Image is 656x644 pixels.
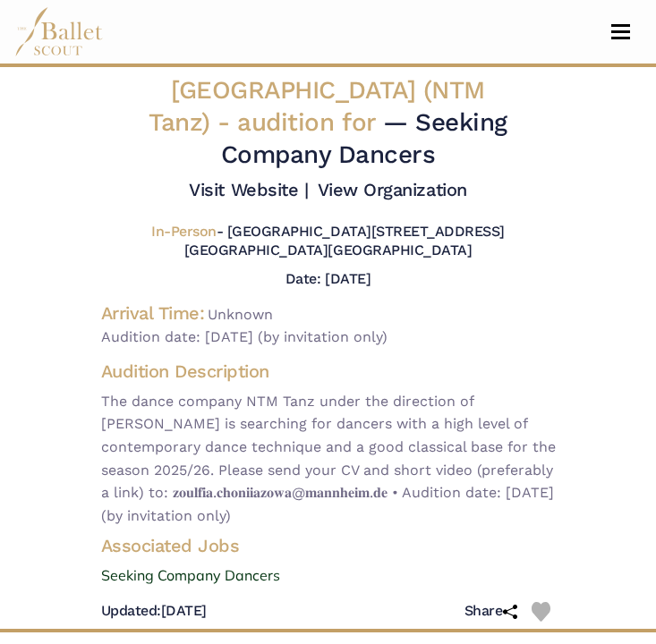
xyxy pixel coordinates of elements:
[87,534,570,557] h4: Associated Jobs
[149,75,485,137] span: [GEOGRAPHIC_DATA] (NTM Tanz) -
[237,107,375,137] span: audition for
[101,602,161,619] span: Updated:
[208,306,273,323] span: Unknown
[464,602,517,621] h5: Share
[101,602,207,621] h5: [DATE]
[87,564,570,588] a: Seeking Company Dancers
[221,107,507,169] span: — Seeking Company Dancers
[151,223,217,240] span: In-Person
[285,270,371,287] h5: Date: [DATE]
[101,302,205,324] h4: Arrival Time:
[101,360,556,383] h4: Audition Description
[101,390,556,528] span: The dance company NTM Tanz under the direction of [PERSON_NAME] is searching for dancers with a h...
[189,179,308,200] a: Visit Website |
[600,23,642,40] button: Toggle navigation
[101,326,556,349] span: Audition date: [DATE] (by invitation only)
[318,179,467,200] a: View Organization
[101,223,556,260] h5: - [GEOGRAPHIC_DATA][STREET_ADDRESS][GEOGRAPHIC_DATA][GEOGRAPHIC_DATA]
